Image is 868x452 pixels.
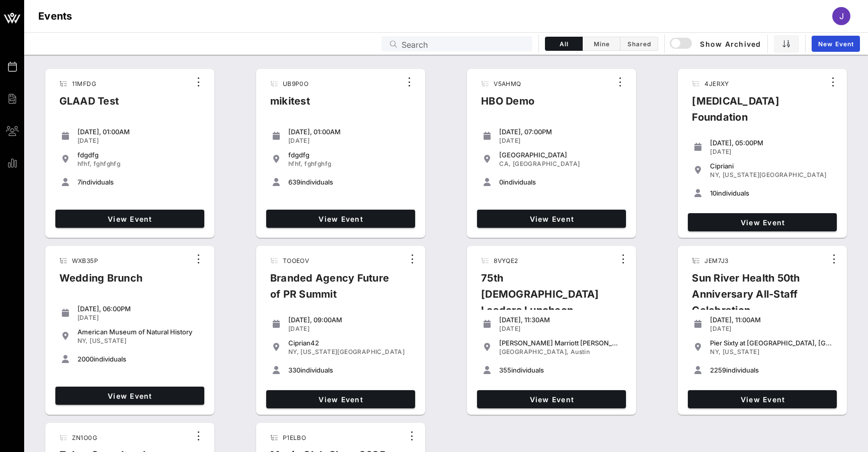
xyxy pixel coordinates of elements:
[692,395,833,404] span: View Event
[499,160,511,167] span: CA,
[710,189,717,197] span: 10
[499,128,622,136] div: [DATE], 07:00PM
[300,348,405,355] span: [US_STATE][GEOGRAPHIC_DATA]
[710,162,833,170] div: Cipriani
[477,210,626,228] a: View Event
[499,325,622,333] div: [DATE]
[51,93,127,117] div: GLAAD Test
[620,37,658,51] button: Shared
[283,80,308,87] span: UB9P0O
[77,314,200,322] div: [DATE]
[288,316,411,324] div: [DATE], 09:00AM
[288,178,300,186] span: 639
[77,355,200,363] div: individuals
[499,366,622,374] div: individuals
[288,325,411,333] div: [DATE]
[499,151,622,159] div: [GEOGRAPHIC_DATA]
[710,339,833,347] div: Pier Sixty at [GEOGRAPHIC_DATA], [GEOGRAPHIC_DATA] in [GEOGRAPHIC_DATA]
[288,151,411,159] div: fdgdfg
[710,139,833,147] div: [DATE], 05:00PM
[77,178,81,186] span: 7
[288,178,411,186] div: individuals
[77,305,200,313] div: [DATE], 06:00PM
[589,40,614,48] span: Mine
[270,395,411,404] span: View Event
[710,366,833,374] div: individuals
[477,390,626,408] a: View Event
[499,316,622,324] div: [DATE], 11:30AM
[839,11,844,21] span: J
[513,160,580,167] span: [GEOGRAPHIC_DATA]
[710,316,833,324] div: [DATE], 11:00AM
[288,339,411,347] div: Ciprian42
[55,387,204,405] a: View Event
[499,339,622,347] div: [PERSON_NAME] Marriott [PERSON_NAME]
[59,215,200,223] span: View Event
[684,270,826,326] div: Sun River Health 50th Anniversary All-Staff Celebration
[77,355,94,363] span: 2000
[77,337,88,344] span: NY,
[72,434,97,441] span: ZN1O0G
[671,35,761,53] button: Show Archived
[710,348,721,355] span: NY,
[473,270,615,342] div: 75th [DEMOGRAPHIC_DATA] Leaders Luncheon Series
[283,434,306,441] span: P1ELBO
[262,93,318,117] div: mikitest
[494,257,518,264] span: 8VYQE2
[692,218,833,227] span: View Event
[688,390,837,408] a: View Event
[571,348,590,355] span: Austin
[262,270,404,310] div: Branded Agency Future of PR Summit
[499,348,569,355] span: [GEOGRAPHIC_DATA],
[288,128,411,136] div: [DATE], 01:00AM
[288,366,411,374] div: individuals
[72,80,96,87] span: 11MFDG
[723,348,759,355] span: [US_STATE]
[723,171,827,178] span: [US_STATE][GEOGRAPHIC_DATA]
[288,348,299,355] span: NY,
[812,36,860,52] a: New Event
[499,366,511,374] span: 355
[494,80,521,87] span: V5AHMQ
[499,178,503,186] span: 0
[710,148,833,156] div: [DATE]
[481,215,622,223] span: View Event
[704,257,728,264] span: JEM7J3
[288,160,303,167] span: hfhf,
[671,38,761,50] span: Show Archived
[710,366,726,374] span: 2259
[51,270,151,294] div: Wedding Brunch
[90,337,126,344] span: [US_STATE]
[481,395,622,404] span: View Event
[583,37,620,51] button: Mine
[545,37,583,51] button: All
[55,210,204,228] a: View Event
[710,189,833,197] div: individuals
[283,257,309,264] span: TOOEOV
[832,7,850,25] div: J
[499,137,622,145] div: [DATE]
[77,137,200,145] div: [DATE]
[38,8,72,24] h1: Events
[270,215,411,223] span: View Event
[77,178,200,186] div: individuals
[266,390,415,408] a: View Event
[266,210,415,228] a: View Event
[77,160,92,167] span: hfhf,
[710,325,833,333] div: [DATE]
[704,80,729,87] span: 4JERXY
[72,257,98,264] span: WXB35P
[626,40,652,48] span: Shared
[288,366,300,374] span: 330
[288,137,411,145] div: [DATE]
[59,392,200,400] span: View Event
[818,40,854,48] span: New Event
[499,178,622,186] div: individuals
[684,93,825,133] div: [MEDICAL_DATA] Foundation
[304,160,331,167] span: fghfghfg
[710,171,721,178] span: NY,
[77,128,200,136] div: [DATE], 01:00AM
[473,93,542,117] div: HBO Demo
[688,213,837,231] a: View Event
[94,160,120,167] span: fghfghfg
